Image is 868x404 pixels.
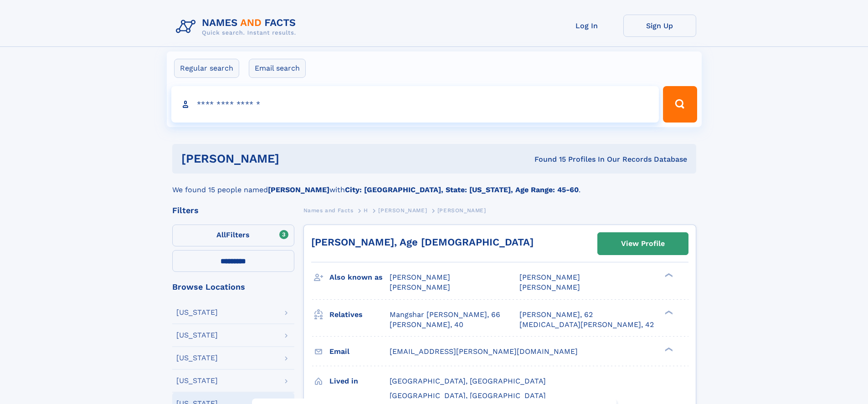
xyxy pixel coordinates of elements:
[519,283,580,291] span: [PERSON_NAME]
[329,373,390,389] h3: Lived in
[390,273,450,281] span: [PERSON_NAME]
[303,205,354,216] a: Names and Facts
[176,354,218,362] div: [US_STATE]
[172,225,294,246] label: Filters
[663,86,697,123] button: Search Button
[378,205,427,216] a: [PERSON_NAME]
[176,309,218,316] div: [US_STATE]
[268,185,329,194] b: [PERSON_NAME]
[437,207,486,214] span: [PERSON_NAME]
[519,320,654,330] a: [MEDICAL_DATA][PERSON_NAME], 42
[378,207,427,214] span: [PERSON_NAME]
[663,309,673,315] div: ❯
[249,59,306,78] label: Email search
[364,205,368,216] a: H
[390,377,546,385] span: [GEOGRAPHIC_DATA], [GEOGRAPHIC_DATA]
[176,332,218,339] div: [US_STATE]
[390,283,450,291] span: [PERSON_NAME]
[621,233,665,254] div: View Profile
[390,347,578,356] span: [EMAIL_ADDRESS][PERSON_NAME][DOMAIN_NAME]
[345,185,579,194] b: City: [GEOGRAPHIC_DATA], State: [US_STATE], Age Range: 45-60
[519,273,580,281] span: [PERSON_NAME]
[172,283,294,291] div: Browse Locations
[550,15,623,37] a: Log In
[176,377,218,384] div: [US_STATE]
[216,230,226,239] span: All
[407,154,687,164] div: Found 15 Profiles In Our Records Database
[364,207,368,214] span: H
[171,86,659,123] input: search input
[172,15,303,39] img: Logo Names and Facts
[329,307,390,322] h3: Relatives
[329,270,390,285] h3: Also known as
[181,153,407,164] h1: [PERSON_NAME]
[623,15,696,37] a: Sign Up
[663,346,673,352] div: ❯
[663,272,673,278] div: ❯
[390,391,546,400] span: [GEOGRAPHIC_DATA], [GEOGRAPHIC_DATA]
[329,344,390,359] h3: Email
[390,320,463,330] a: [PERSON_NAME], 40
[174,59,239,78] label: Regular search
[519,310,593,320] a: [PERSON_NAME], 62
[172,174,696,195] div: We found 15 people named with .
[390,310,500,320] a: Mangshar [PERSON_NAME], 66
[598,233,688,255] a: View Profile
[311,236,534,248] a: [PERSON_NAME], Age [DEMOGRAPHIC_DATA]
[172,206,294,215] div: Filters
